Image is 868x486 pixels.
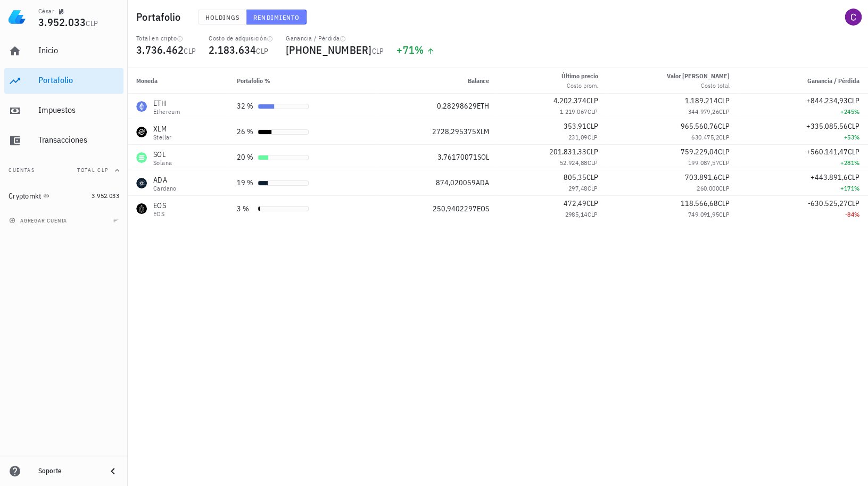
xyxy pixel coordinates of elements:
div: EOS [153,211,166,217]
div: EOS-icon [136,203,147,214]
div: ADA [153,175,177,185]
span: Rendimiento [253,13,300,21]
span: CLP [848,172,859,182]
span: Holdings [205,13,240,21]
div: Transacciones [38,135,119,145]
span: 965.560,76 [681,121,718,131]
div: avatar [845,9,862,26]
span: Portafolio % [236,77,270,85]
span: EOS [477,204,489,213]
span: CLP [719,184,730,192]
div: SOL-icon [136,152,147,163]
span: 118.566,68 [681,199,718,208]
span: CLP [586,172,598,182]
span: 52.924,88 [560,159,588,167]
div: SOL [153,149,172,160]
div: Costo total [667,81,730,90]
div: Costo prom. [561,81,598,90]
span: 1.219.067 [560,108,588,116]
span: CLP [587,108,598,116]
span: 630.475,2 [691,133,719,141]
span: 3.736.462 [136,43,184,57]
a: Impuestos [4,98,123,123]
th: Ganancia / Pérdida: Sin ordenar. Pulse para ordenar de forma ascendente. [738,68,868,94]
span: agregar cuenta [11,217,67,224]
span: 3,76170071 [437,152,477,162]
span: 2728,295375 [432,127,476,136]
div: Costo de adquisición [209,34,273,43]
a: Portafolio [4,68,123,94]
span: % [854,184,859,192]
span: 874,020059 [436,178,476,187]
div: +171 [747,183,859,194]
div: +71 [396,45,434,55]
button: CuentasTotal CLP [4,158,123,183]
span: CLP [848,96,859,105]
img: LedgiFi [9,9,26,26]
div: Valor [PERSON_NAME] [667,71,730,81]
span: 472,49 [563,199,586,208]
span: +335.085,56 [806,121,848,131]
span: Ganancia / Pérdida [807,77,859,85]
div: Cardano [153,185,177,192]
span: +844.234,93 [806,96,848,105]
span: 353,91 [563,121,586,131]
span: CLP [586,96,598,105]
span: 199.087,57 [688,159,719,167]
span: -630.525,27 [808,199,848,208]
div: +245 [747,106,859,117]
th: Balance: Sin ordenar. Pulse para ordenar de forma ascendente. [376,68,498,94]
span: 2985,14 [565,210,587,218]
div: Ethereum [153,109,180,115]
div: Stellar [153,134,172,141]
div: César [38,7,54,15]
span: 250,9402297 [433,204,477,213]
span: % [854,210,859,218]
span: 297,48 [568,184,587,192]
span: 4.202.374 [553,96,586,105]
div: ADA-icon [136,178,147,188]
button: Holdings [198,10,247,24]
span: 749.091,95 [688,210,719,218]
span: 231,09 [568,133,587,141]
span: CLP [587,184,598,192]
span: CLP [718,96,730,105]
div: Soporte [38,467,98,475]
a: Inicio [4,38,123,64]
span: CLP [372,46,384,56]
button: Rendimiento [246,10,307,24]
div: 3 % [236,203,253,215]
span: % [854,159,859,167]
div: EOS [153,200,166,211]
span: CLP [586,199,598,208]
div: -84 [747,209,859,220]
span: 759.229,04 [681,147,718,156]
span: CLP [719,108,730,116]
span: 2.183.634 [209,43,256,57]
div: Total en cripto [136,34,196,43]
span: CLP [587,133,598,141]
span: CLP [718,199,730,208]
div: 26 % [236,126,253,137]
div: Portafolio [38,75,119,85]
div: Ganancia / Pérdida [286,34,384,43]
span: CLP [848,147,859,156]
a: Transacciones [4,128,123,153]
div: Impuestos [38,105,119,115]
span: CLP [718,172,730,182]
div: Último precio [561,71,598,81]
span: % [415,43,424,57]
span: [PHONE_NUMBER] [286,43,372,57]
span: CLP [719,210,730,218]
span: % [854,108,859,116]
span: % [854,133,859,141]
div: Inicio [38,45,119,55]
span: 3.952.033 [92,192,119,200]
span: Moneda [136,77,158,85]
div: XLM-icon [136,127,147,137]
span: +560.141,47 [806,147,848,156]
span: 1.189.214 [685,96,718,105]
span: 0,28298629 [437,101,477,111]
span: CLP [587,210,598,218]
span: 201.831,33 [549,147,586,156]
